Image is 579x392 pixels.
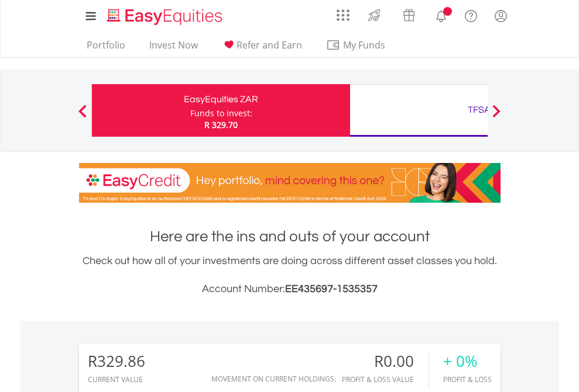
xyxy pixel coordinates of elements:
img: EasyEquities_Logo.png [105,7,227,26]
a: My Profile [486,3,516,29]
a: Vouchers [392,3,426,25]
img: vouchers-v2.svg [399,6,419,25]
img: grid-menu-icon.svg [337,9,350,22]
span: R 329.70 [204,119,238,130]
div: + 0% [443,353,492,370]
div: EasyEquities ZAR [99,91,343,107]
span: Refer and Earn [237,39,302,51]
a: Notifications [426,3,456,26]
div: R329.86 [88,353,145,370]
span: My Funds [326,37,403,53]
div: Movement on Current Holdings: [211,375,336,383]
span: EE435697-1535357 [285,283,378,294]
a: Portfolio [82,39,130,57]
h1: Here are the ins and outs of your account [79,226,501,247]
div: R0.00 [342,353,429,370]
div: Profit & Loss [443,376,492,383]
a: Refer and Earn [217,39,307,57]
div: Funds to invest: [190,107,252,119]
img: EasyCredit Promotion Banner [79,163,501,203]
a: FAQ's and Support [456,3,486,26]
div: Check out how all of your investments are doing across different asset classes you hold. [79,253,501,297]
a: Home page [102,3,227,26]
img: thrive-v2.svg [365,6,384,25]
button: Previous [71,110,94,122]
a: Invest Now [145,39,203,57]
h3: Account Number: [79,281,501,297]
div: CURRENT VALUE [88,376,145,383]
button: Next [485,110,508,122]
a: AppsGrid [329,3,357,22]
div: Profit & Loss Value [342,376,429,383]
